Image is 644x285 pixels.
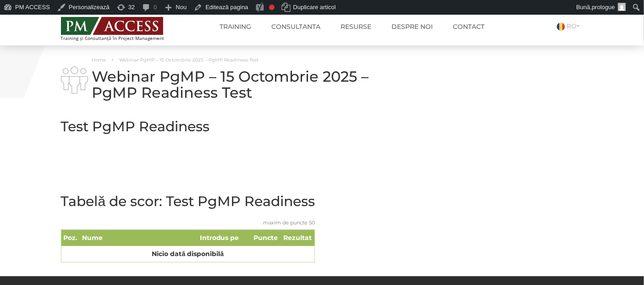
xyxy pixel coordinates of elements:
[80,230,187,246] th: Nume
[61,14,182,41] a: Training și Consultanță în Project Management
[187,230,252,246] th: Introdus pe
[61,230,80,246] th: Poz.
[61,17,163,35] img: PM ACCESS - Echipa traineri si consultanti certificati PMP: Narciss Popescu, Mihai Olaru, Monica ...
[557,22,583,30] a: RO
[119,57,259,63] span: Webinar PgMP – 15 Octombrie 2025 – PgMP Readiness Test
[592,4,615,11] span: prologue
[334,17,379,36] a: Resurse
[61,246,315,263] td: Nicio dată disponibilă
[265,17,328,36] a: Consultanta
[213,17,259,36] a: Training
[557,22,565,31] img: Romana
[92,57,106,63] a: Home
[61,68,405,101] h1: Webinar PgMP – 15 Octombrie 2025 – PgMP Readiness Test
[252,230,281,246] th: Puncte
[385,17,440,36] a: Despre noi
[61,119,210,134] h2: Test PgMP Readiness
[61,213,315,229] caption: maxim de puncte 50
[61,36,182,41] span: Training și Consultanță în Project Management
[281,230,315,246] th: Rezultat
[61,194,315,209] h2: Tabelă de scor: Test PgMP Readiness
[269,5,275,10] div: Necesită îmbunătățire
[446,17,492,36] a: Contact
[61,67,88,94] img: i-02.png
